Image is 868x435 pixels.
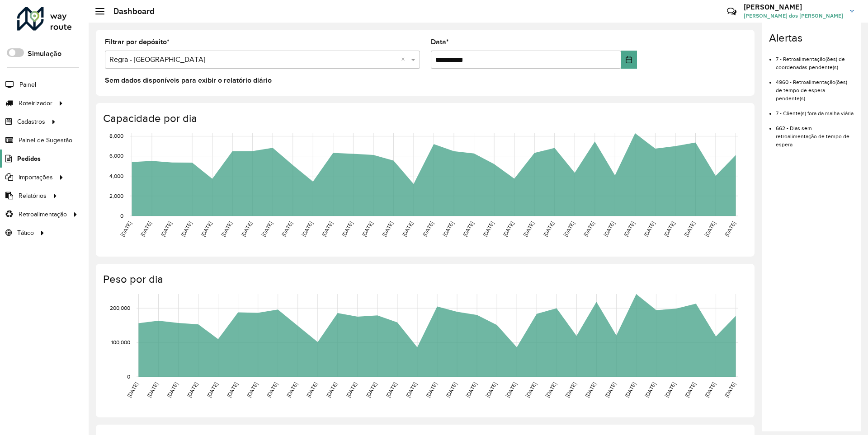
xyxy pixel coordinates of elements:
[361,220,374,237] text: [DATE]
[120,213,123,219] text: 0
[341,220,354,237] text: [DATE]
[425,381,438,398] text: [DATE]
[442,220,455,237] text: [DATE]
[663,220,676,237] text: [DATE]
[684,381,697,398] text: [DATE]
[522,220,535,237] text: [DATE]
[722,2,741,21] a: Contato Rápido
[462,220,475,237] text: [DATE]
[624,381,637,398] text: [DATE]
[621,51,637,69] button: Choose Date
[19,136,72,145] span: Painel de Sugestão
[445,381,458,398] text: [DATE]
[744,3,843,11] h3: [PERSON_NAME]
[421,220,434,237] text: [DATE]
[584,381,597,398] text: [DATE]
[109,192,123,198] text: 2,000
[542,220,555,237] text: [DATE]
[485,381,498,398] text: [DATE]
[280,220,293,237] text: [DATE]
[683,220,696,237] text: [DATE]
[19,191,47,201] span: Relatórios
[160,220,173,237] text: [DATE]
[776,103,854,117] li: 7 - Cliente(s) fora da malha viária
[146,381,159,398] text: [DATE]
[17,117,45,126] span: Cadastros
[643,220,656,237] text: [DATE]
[104,6,155,16] h2: Dashboard
[524,381,538,398] text: [DATE]
[365,381,378,398] text: [DATE]
[19,173,53,182] span: Importações
[17,154,41,164] span: Pedidos
[505,381,518,398] text: [DATE]
[127,374,130,379] text: 0
[431,37,449,47] label: Data
[301,220,314,237] text: [DATE]
[220,220,233,237] text: [DATE]
[401,220,414,237] text: [DATE]
[564,381,577,398] text: [DATE]
[105,37,170,47] label: Filtrar por depósito
[28,48,61,59] label: Simulação
[321,220,334,237] text: [DATE]
[623,220,636,237] text: [DATE]
[103,273,745,286] h4: Peso por dia
[723,381,736,398] text: [DATE]
[769,32,854,45] h4: Alertas
[744,12,843,20] span: [PERSON_NAME] dos [PERSON_NAME]
[19,210,67,219] span: Retroalimentação
[482,220,495,237] text: [DATE]
[245,381,259,398] text: [DATE]
[381,220,394,237] text: [DATE]
[109,153,123,159] text: 6,000
[226,381,239,398] text: [DATE]
[776,48,854,71] li: 7 - Retroalimentação(ões) de coordenadas pendente(s)
[111,339,130,345] text: 100,000
[186,381,199,398] text: [DATE]
[110,305,130,311] text: 200,000
[664,381,677,398] text: [DATE]
[109,173,123,178] text: 4,000
[562,220,576,237] text: [DATE]
[776,117,854,149] li: 662 - Dias sem retroalimentação de tempo de espera
[139,220,152,237] text: [DATE]
[604,381,617,398] text: [DATE]
[19,98,52,108] span: Roteirizador
[206,381,219,398] text: [DATE]
[240,220,253,237] text: [DATE]
[723,220,736,237] text: [DATE]
[603,220,616,237] text: [DATE]
[166,381,179,398] text: [DATE]
[180,220,193,237] text: [DATE]
[703,220,716,237] text: [DATE]
[465,381,478,398] text: [DATE]
[285,381,298,398] text: [DATE]
[582,220,595,237] text: [DATE]
[17,228,34,238] span: Tático
[126,381,139,398] text: [DATE]
[105,75,272,86] label: Sem dados disponíveis para exibir o relatório diário
[345,381,358,398] text: [DATE]
[119,220,132,237] text: [DATE]
[401,54,409,65] span: Clear all
[502,220,515,237] text: [DATE]
[405,381,418,398] text: [DATE]
[703,381,717,398] text: [DATE]
[644,381,657,398] text: [DATE]
[265,381,278,398] text: [DATE]
[325,381,338,398] text: [DATE]
[776,71,854,103] li: 4960 - Retroalimentação(ões) de tempo de espera pendente(s)
[109,133,123,139] text: 8,000
[200,220,213,237] text: [DATE]
[544,381,557,398] text: [DATE]
[305,381,318,398] text: [DATE]
[260,220,274,237] text: [DATE]
[19,80,36,89] span: Painel
[385,381,398,398] text: [DATE]
[103,112,745,125] h4: Capacidade por dia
